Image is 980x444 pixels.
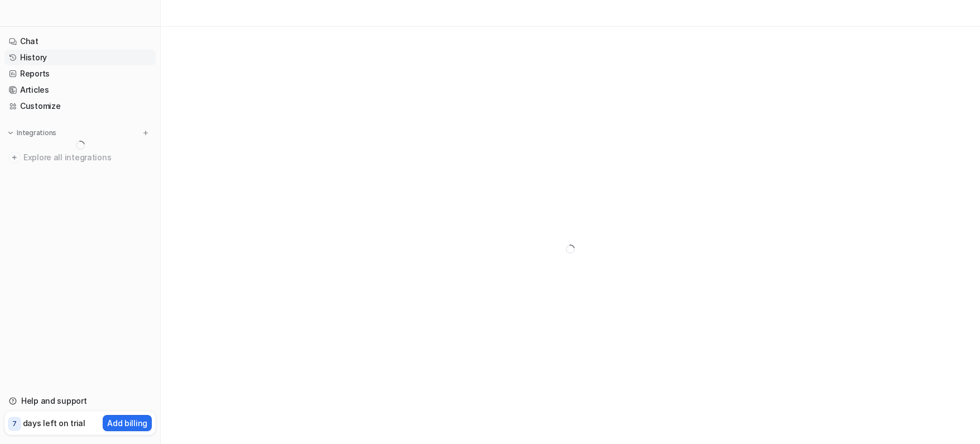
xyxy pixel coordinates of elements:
a: Customize [4,98,156,114]
p: 7 [12,419,17,429]
a: History [4,50,156,65]
img: menu_add.svg [142,129,150,137]
a: Articles [4,82,156,98]
img: explore all integrations [9,152,20,163]
p: days left on trial [23,417,85,429]
img: expand menu [7,129,15,137]
button: Integrations [4,127,60,139]
button: Add billing [103,415,152,431]
a: Explore all integrations [4,150,156,165]
p: Integrations [17,128,56,137]
p: Add billing [107,417,147,429]
a: Chat [4,34,156,49]
a: Help and support [4,393,156,409]
a: Reports [4,66,156,82]
span: Explore all integrations [23,149,151,166]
